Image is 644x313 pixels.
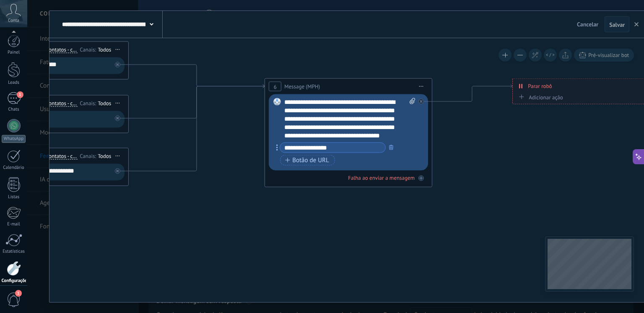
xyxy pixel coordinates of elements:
[80,45,98,53] div: Canais:
[285,157,329,163] span: Botão de URL
[609,22,625,28] span: Salvar
[274,83,277,90] span: 6
[80,99,98,107] div: Canais:
[25,153,78,160] span: Todos os contatos - canais selecionados
[2,278,26,284] div: Configurações
[574,49,634,62] button: Pré-visualizar bot
[2,194,26,200] div: Listas
[98,153,111,159] div: Todos
[15,290,22,297] span: 1
[284,83,320,91] span: Message (MPH)
[605,16,629,32] button: Salvar
[98,46,111,53] div: Todos
[574,18,602,31] button: Cancelar
[25,47,78,53] span: Todos os contatos - canais selecionados
[577,21,598,28] span: Cancelar
[2,107,26,112] div: Chats
[2,135,26,143] div: WhatsApp
[348,174,415,181] div: Falha ao enviar a mensagem
[528,82,552,90] span: Parar robô
[80,152,98,160] div: Canais:
[280,155,335,166] button: Botão de URL
[98,100,111,106] div: Todos
[2,80,26,85] div: Leads
[517,94,563,100] div: Adicionar ação
[2,249,26,254] div: Estatísticas
[17,91,23,98] span: 1
[2,222,26,227] div: E-mail
[2,50,26,55] div: Painel
[2,165,26,171] div: Calendário
[25,100,78,107] span: Todos os contatos - canais selecionados
[588,52,629,59] span: Pré-visualizar bot
[8,18,19,23] span: Conta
